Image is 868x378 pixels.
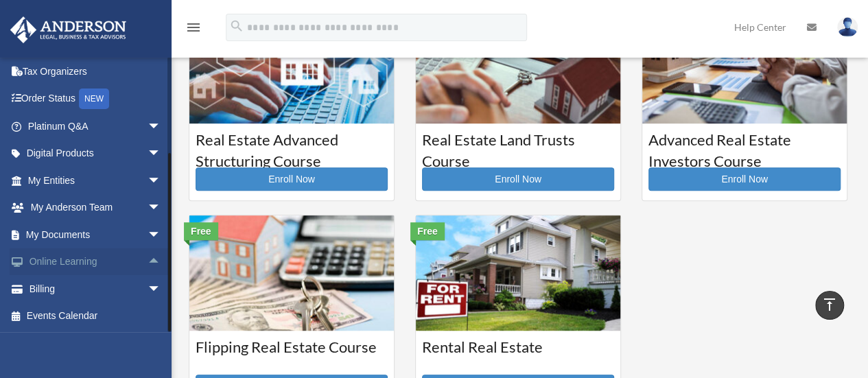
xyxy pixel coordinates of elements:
[10,221,182,248] a: My Documentsarrow_drop_down
[815,291,844,320] a: vertical_align_top
[184,222,218,240] div: Free
[148,248,175,276] span: arrow_drop_up
[10,248,182,276] a: Online Learningarrow_drop_up
[422,167,614,191] a: Enroll Now
[196,337,388,371] h3: Flipping Real Estate Course
[821,296,838,313] i: vertical_align_top
[185,24,202,36] a: menu
[422,130,614,164] h3: Real Estate Land Trusts Course
[648,167,841,191] a: Enroll Now
[148,221,175,249] span: arrow_drop_down
[148,275,175,303] span: arrow_drop_down
[6,16,130,43] img: Anderson Advisors Platinum Portal
[148,113,175,141] span: arrow_drop_down
[10,85,182,113] a: Order StatusNEW
[79,88,109,109] div: NEW
[196,130,388,164] h3: Real Estate Advanced Structuring Course
[10,58,182,85] a: Tax Organizers
[10,303,182,330] a: Events Calendar
[648,130,841,164] h3: Advanced Real Estate Investors Course
[196,167,388,191] a: Enroll Now
[185,19,202,36] i: menu
[10,167,182,194] a: My Entitiesarrow_drop_down
[10,140,182,167] a: Digital Productsarrow_drop_down
[148,194,175,222] span: arrow_drop_down
[10,275,182,303] a: Billingarrow_drop_down
[229,19,244,34] i: search
[422,337,614,371] h3: Rental Real Estate
[837,17,858,37] img: User Pic
[148,140,175,168] span: arrow_drop_down
[10,113,182,140] a: Platinum Q&Aarrow_drop_down
[148,167,175,195] span: arrow_drop_down
[10,194,182,222] a: My Anderson Teamarrow_drop_down
[410,222,445,240] div: Free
